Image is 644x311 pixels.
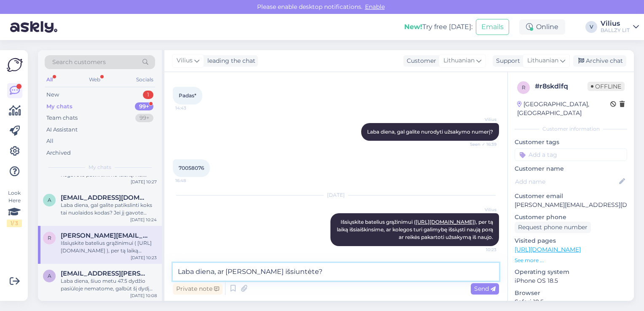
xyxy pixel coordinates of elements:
div: Team chats [46,114,78,122]
p: Safari 18.5 [515,298,627,306]
a: ViliusBALLZY LIT [601,20,639,34]
span: Enable [362,3,387,11]
div: Online [519,19,565,35]
div: Request phone number [515,222,591,233]
span: a [48,197,51,203]
input: Add a tag [515,148,627,161]
div: Archive chat [573,55,626,67]
span: Padas* [179,92,196,99]
span: r [522,84,526,91]
span: 16:48 [175,177,207,184]
p: Customer tags [515,138,627,147]
a: [URL][DOMAIN_NAME] [416,219,474,225]
span: r [48,235,51,241]
span: andrius.dobranskis@gmail.com [61,270,148,277]
p: Customer email [515,192,627,201]
span: 14:43 [175,105,207,111]
span: Vilius [177,56,193,65]
div: V [585,21,597,33]
span: renata.ach@icloud.com [61,232,148,239]
div: 1 / 3 [7,220,22,227]
p: [PERSON_NAME][EMAIL_ADDRESS][DOMAIN_NAME] [515,201,627,209]
div: leading the chat [204,56,255,65]
span: Search customers [52,58,106,67]
span: 70058076 [179,165,204,171]
div: Vilius [601,20,630,27]
span: Išsiųskite batelius grąžinimui ( ), per tą laiką išsiaiškinsime, ar kolegos turi galimybę išsiųst... [337,219,494,240]
span: Vilius [465,116,496,123]
div: Socials [134,74,155,85]
span: Offline [588,82,625,91]
div: # r8skdlfq [535,81,588,91]
div: [DATE] 10:24 [130,217,157,223]
div: 1 [143,91,153,99]
div: [DATE] 10:23 [131,255,157,261]
div: [GEOGRAPHIC_DATA], [GEOGRAPHIC_DATA] [517,100,610,118]
span: akvile330@hgmail.com [61,194,148,201]
div: Išsiųskite batelius grąžinimui ( [URL][DOMAIN_NAME] ), per tą laiką išsiaiškinsime, ar kolegos tu... [61,239,157,255]
div: Private note [173,283,223,295]
div: Look Here [7,189,22,227]
input: Add name [515,177,617,186]
div: Web [87,74,102,85]
span: a [48,273,51,279]
div: Archived [46,149,71,157]
img: Askly Logo [7,57,23,73]
div: 99+ [135,102,153,111]
div: All [46,137,54,145]
span: Lithuanian [527,56,558,65]
span: Seen ✓ 16:39 [465,141,496,147]
div: Laba diena, šiuo metu 47.5 dydžio pasiūloje nematome, galbūt šį dydį įsigijo ir kitas klientas tu... [61,277,157,292]
span: 10:23 [465,247,496,253]
div: [DATE] 10:08 [130,292,157,299]
p: Customer phone [515,213,627,222]
a: [URL][DOMAIN_NAME] [515,246,581,253]
p: See more ... [515,257,627,264]
div: Laba diena, gal galite patikslinti koks tai nuolaidos kodas? Jei jį gavote internetu, tuomet jis ... [61,201,157,217]
div: Customer [403,56,436,65]
span: Laba diena, gal galite nurodyti užsakymo numerį? [367,129,493,135]
div: New [46,91,59,99]
div: BALLZY LIT [601,27,630,34]
span: My chats [89,164,111,171]
button: Emails [476,19,509,35]
p: Visited pages [515,236,627,245]
p: iPhone OS 18.5 [515,276,627,285]
p: Browser [515,289,627,298]
div: My chats [46,102,72,111]
div: Try free [DATE]: [404,22,472,32]
div: All [45,74,54,85]
div: [DATE] 10:27 [131,179,157,185]
span: Lithuanian [443,56,475,65]
p: Customer name [515,164,627,173]
p: Operating system [515,268,627,276]
textarea: Laba diena, ar [PERSON_NAME] išsiuntėte? [173,263,499,281]
span: Vilius [465,206,496,213]
div: 99+ [135,114,153,122]
div: Customer information [515,125,627,133]
div: AI Assistant [46,126,78,134]
div: [DATE] [173,191,499,199]
div: Support [493,56,520,65]
b: New! [404,23,422,31]
span: Send [474,285,496,292]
